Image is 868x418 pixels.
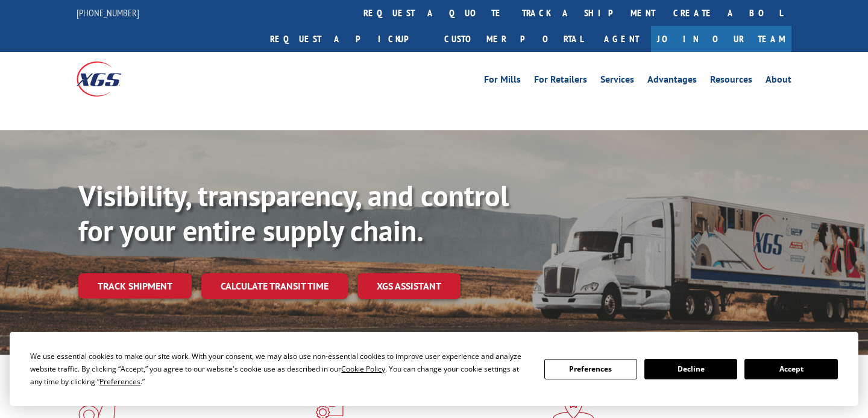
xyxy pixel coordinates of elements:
[78,177,509,249] b: Visibility, transparency, and control for your entire supply chain.
[99,376,140,387] span: Preferences
[600,75,634,88] a: Services
[357,273,461,299] a: XGS ASSISTANT
[644,359,737,379] button: Decline
[710,75,752,88] a: Resources
[534,75,587,88] a: For Retailers
[341,364,385,374] span: Cookie Policy
[744,359,837,379] button: Accept
[484,75,521,88] a: For Mills
[30,350,529,388] div: We use essential cookies to make our site work. With your consent, we may also use non-essential ...
[544,359,637,379] button: Preferences
[261,26,435,52] a: Request a pickup
[651,26,791,52] a: Join Our Team
[10,332,858,406] div: Cookie Consent Prompt
[435,26,592,52] a: Customer Portal
[78,273,192,299] a: Track shipment
[647,75,697,88] a: Advantages
[766,75,791,88] a: About
[201,273,348,299] a: Calculate transit time
[77,7,139,19] a: [PHONE_NUMBER]
[592,26,651,52] a: Agent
